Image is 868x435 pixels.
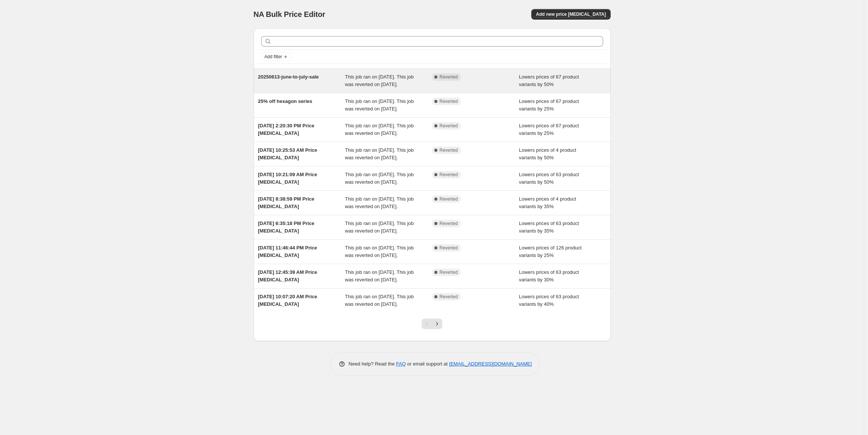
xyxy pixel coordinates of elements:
[345,196,414,209] span: This job ran on [DATE]. This job was reverted on [DATE].
[406,361,449,367] span: or email support at
[345,74,414,87] span: This job ran on [DATE]. This job was reverted on [DATE].
[440,74,458,80] span: Reverted
[396,361,406,367] a: FAQ
[440,196,458,202] span: Reverted
[265,54,282,60] span: Add filter
[258,294,318,307] span: [DATE] 10:07:20 AM Price [MEDICAL_DATA]
[345,172,414,185] span: This job ran on [DATE]. This job was reverted on [DATE].
[440,245,458,251] span: Reverted
[345,269,414,282] span: This job ran on [DATE]. This job was reverted on [DATE].
[536,11,606,17] span: Add new price [MEDICAL_DATA]
[258,269,318,282] span: [DATE] 12:45:39 AM Price [MEDICAL_DATA]
[258,221,315,234] span: [DATE] 6:35:18 PM Price [MEDICAL_DATA]
[519,147,576,160] span: Lowers prices of 4 product variants by 50%
[440,172,458,178] span: Reverted
[349,361,396,367] span: Need help? Read the
[449,361,532,367] a: [EMAIL_ADDRESS][DOMAIN_NAME]
[261,52,291,61] button: Add filter
[345,98,414,112] span: This job ran on [DATE]. This job was reverted on [DATE].
[519,245,582,258] span: Lowers prices of 126 product variants by 25%
[258,196,315,209] span: [DATE] 8:38:59 PM Price [MEDICAL_DATA]
[258,74,319,80] span: 20250613-june-to-july-sale
[345,221,414,234] span: This job ran on [DATE]. This job was reverted on [DATE].
[519,221,579,234] span: Lowers prices of 63 product variants by 35%
[258,123,315,136] span: [DATE] 2:20:30 PM Price [MEDICAL_DATA]
[254,10,325,18] span: NA Bulk Price Editor
[345,147,414,160] span: This job ran on [DATE]. This job was reverted on [DATE].
[345,294,414,307] span: This job ran on [DATE]. This job was reverted on [DATE].
[440,221,458,227] span: Reverted
[345,123,414,136] span: This job ran on [DATE]. This job was reverted on [DATE].
[519,269,579,282] span: Lowers prices of 63 product variants by 30%
[440,147,458,153] span: Reverted
[345,245,414,258] span: This job ran on [DATE]. This job was reverted on [DATE].
[519,294,579,307] span: Lowers prices of 63 product variants by 40%
[440,123,458,129] span: Reverted
[519,172,579,185] span: Lowers prices of 63 product variants by 50%
[422,319,442,329] nav: Pagination
[258,245,317,258] span: [DATE] 11:46:44 PM Price [MEDICAL_DATA]
[519,98,579,112] span: Lowers prices of 67 product variants by 25%
[258,172,318,185] span: [DATE] 10:21:09 AM Price [MEDICAL_DATA]
[258,98,313,104] span: 25% off hexagon series
[432,319,442,329] button: Next
[519,196,576,209] span: Lowers prices of 4 product variants by 35%
[440,269,458,275] span: Reverted
[531,9,610,20] button: Add new price [MEDICAL_DATA]
[258,147,318,160] span: [DATE] 10:25:53 AM Price [MEDICAL_DATA]
[519,74,579,87] span: Lowers prices of 67 product variants by 50%
[440,98,458,104] span: Reverted
[440,294,458,300] span: Reverted
[519,123,579,136] span: Lowers prices of 67 product variants by 25%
